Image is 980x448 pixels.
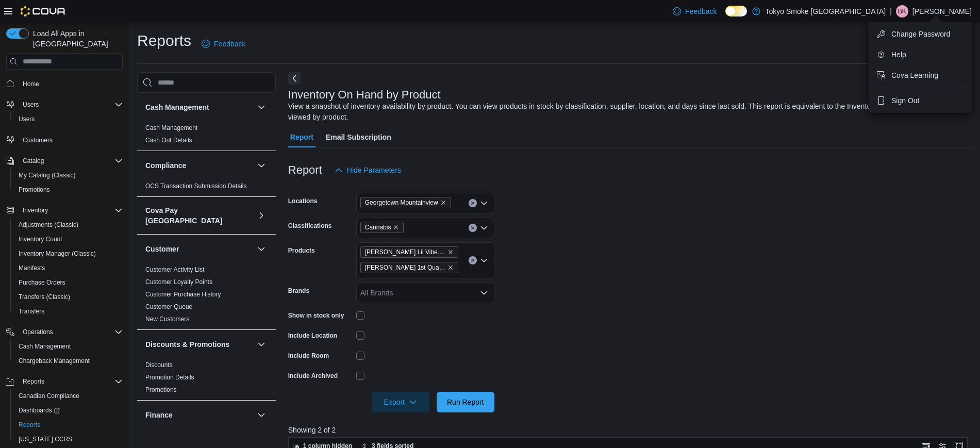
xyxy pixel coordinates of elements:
[330,160,405,180] button: Hide Parameters
[23,136,53,144] span: Customers
[469,224,477,232] button: Clear input
[19,375,48,388] button: Reports
[145,205,253,226] button: Cova Pay [GEOGRAPHIC_DATA]
[10,290,127,304] button: Transfers (Classic)
[2,132,127,147] button: Customers
[10,432,127,446] button: [US_STATE] CCRS
[365,197,438,208] span: Georgetown Mountainview
[137,122,276,151] div: Cash Management
[19,134,123,146] span: Customers
[19,293,70,301] span: Transfers (Classic)
[469,199,477,207] button: Clear input
[891,29,950,39] span: Change Password
[10,275,127,290] button: Purchase Orders
[255,159,268,172] button: Compliance
[197,34,250,54] a: Feedback
[19,155,123,167] span: Catalog
[145,315,189,323] span: New Customers
[890,5,892,18] p: |
[14,169,80,181] a: My Catalog (Classic)
[14,169,123,181] span: My Catalog (Classic)
[891,95,919,106] span: Sign Out
[378,392,423,412] span: Export
[480,199,488,207] button: Open list of options
[288,197,318,205] label: Locations
[19,264,45,272] span: Manifests
[137,263,276,329] div: Customer
[14,247,123,260] span: Inventory Manager (Classic)
[288,287,309,295] label: Brands
[19,155,48,167] button: Catalog
[440,200,446,206] button: Remove Georgetown Mountainview from selection in this group
[393,224,399,230] button: Remove Cannabis from selection in this group
[288,222,332,230] label: Classifications
[288,311,344,320] label: Show in stock only
[23,80,39,88] span: Home
[14,305,48,318] a: Transfers
[365,262,445,273] span: [PERSON_NAME] 1st Quarter Sativa 7g
[19,326,57,338] button: Operations
[145,160,253,171] button: Compliance
[145,361,173,369] a: Discounts
[29,28,123,49] span: Load All Apps in [GEOGRAPHIC_DATA]
[10,339,127,354] button: Cash Management
[19,406,60,414] span: Dashboards
[288,246,315,255] label: Products
[288,352,329,360] label: Include Room
[360,222,404,233] span: Cannabis
[14,262,123,274] span: Manifests
[145,278,212,286] a: Customer Loyalty Points
[14,291,74,303] a: Transfers (Classic)
[14,390,123,402] span: Canadian Compliance
[255,209,268,222] button: Cova Pay [GEOGRAPHIC_DATA]
[19,375,123,388] span: Reports
[10,112,127,126] button: Users
[14,184,123,196] span: Promotions
[14,340,123,353] span: Cash Management
[145,124,197,132] span: Cash Management
[2,154,127,168] button: Catalog
[14,233,67,245] a: Inventory Count
[145,410,253,420] button: Finance
[669,1,721,22] a: Feedback
[891,70,938,80] span: Cova Learning
[10,232,127,246] button: Inventory Count
[255,409,268,421] button: Finance
[360,246,458,258] span: Viola Lil Vibes Infused Prerolls 5x0.5g
[14,305,123,318] span: Transfers
[145,303,192,310] a: Customer Queue
[19,250,96,258] span: Inventory Manager (Classic)
[145,160,186,171] h3: Compliance
[365,222,391,233] span: Cannabis
[14,276,70,289] a: Purchase Orders
[145,291,221,298] a: Customer Purchase History
[14,219,123,231] span: Adjustments (Classic)
[469,256,477,264] button: Clear input
[365,247,445,257] span: [PERSON_NAME] Lil Vibes Infused Prerolls 5x0.5g
[14,433,76,445] a: [US_STATE] CCRS
[14,247,100,260] a: Inventory Manager (Classic)
[137,180,276,196] div: Compliance
[480,289,488,297] button: Open list of options
[145,182,247,190] a: OCS Transaction Submission Details
[19,221,78,229] span: Adjustments (Classic)
[137,359,276,400] div: Discounts & Promotions
[10,218,127,232] button: Adjustments (Classic)
[891,49,906,60] span: Help
[145,137,192,144] a: Cash Out Details
[912,5,972,18] p: [PERSON_NAME]
[447,397,484,407] span: Run Report
[725,6,747,16] input: Dark Mode
[2,203,127,218] button: Inventory
[288,425,975,435] p: Showing 2 of 2
[14,390,84,402] a: Canadian Compliance
[288,164,322,176] h3: Report
[14,404,64,417] a: Dashboards
[19,134,57,146] a: Customers
[145,244,253,254] button: Customer
[10,304,127,319] button: Transfers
